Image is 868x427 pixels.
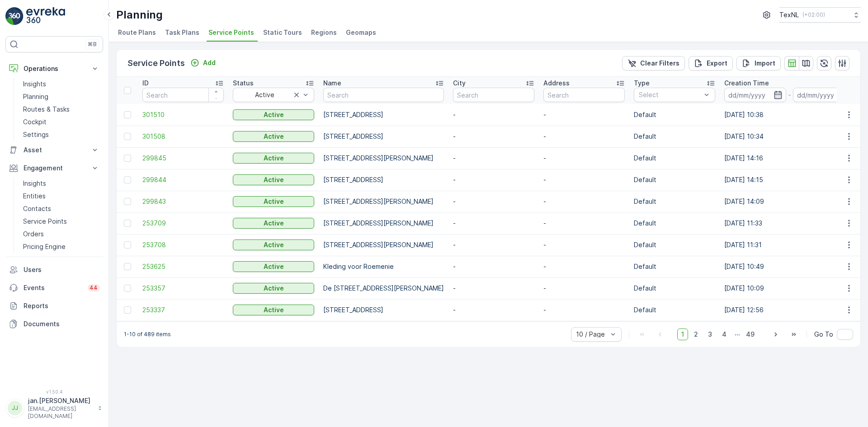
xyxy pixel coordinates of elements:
p: Active [264,305,284,314]
p: - [543,175,625,184]
span: 253708 [142,240,224,249]
p: - [453,305,534,314]
span: v 1.50.4 [5,389,103,394]
a: Settings [19,128,103,141]
button: Export [689,56,733,70]
a: Planning [19,90,103,103]
input: Search [453,88,534,102]
a: 299843 [142,197,224,206]
button: TexNL(+02:00) [779,7,861,23]
button: Active [233,153,314,164]
p: Reports [24,301,99,310]
p: - [453,197,534,206]
p: Operations [24,64,85,73]
a: 253625 [142,262,224,271]
p: [EMAIL_ADDRESS][DOMAIN_NAME] [28,405,93,420]
img: logo [5,7,24,25]
div: Toggle Row Selected [124,285,131,292]
button: Add [187,57,219,68]
p: jan.[PERSON_NAME] [28,396,93,405]
a: 253709 [142,219,224,228]
input: Search [543,88,625,102]
a: Insights [19,177,103,190]
button: Active [233,305,314,315]
p: - [453,284,534,293]
span: 2 [690,328,702,340]
p: City [453,79,466,88]
p: - [453,110,534,119]
input: dd/mm/yyyy [793,88,855,102]
span: 1 [677,328,688,340]
a: 299844 [142,175,224,184]
span: 253357 [142,284,224,293]
div: Toggle Row Selected [124,241,131,249]
p: Add [203,58,216,67]
td: [DATE] 12:56 [720,299,859,321]
div: Toggle Row Selected [124,306,131,314]
a: Documents [5,315,103,333]
p: Default [634,305,715,314]
a: Events44 [5,279,103,297]
button: Engagement [5,159,103,177]
div: JJ [8,401,22,415]
td: [DATE] 14:09 [720,191,859,212]
div: Toggle Row Selected [124,133,131,140]
p: [STREET_ADDRESS] [323,175,444,184]
p: [STREET_ADDRESS] [323,110,444,119]
p: Service Points [127,57,185,70]
p: 1-10 of 489 items [124,331,171,338]
p: Select [639,90,701,99]
button: Active [233,174,314,185]
div: Toggle Row Selected [124,111,131,118]
button: Active [233,196,314,207]
span: 4 [718,328,731,340]
p: Default [634,132,715,141]
td: [DATE] 10:38 [720,104,859,126]
p: - [543,132,625,141]
p: Planning [23,92,48,101]
p: TexNL [779,10,799,19]
td: [DATE] 14:16 [720,147,859,169]
p: Export [707,59,727,68]
span: 49 [742,328,759,340]
p: Active [264,284,284,293]
p: Default [634,240,715,249]
span: Service Points [208,28,254,37]
button: Active [233,261,314,272]
td: [DATE] 14:15 [720,169,859,191]
a: Contacts [19,202,103,215]
td: [DATE] 10:34 [720,126,859,147]
a: 301508 [142,132,224,141]
p: Planning [116,8,163,22]
span: Geomaps [346,28,376,37]
p: Creation Time [724,79,769,88]
input: dd/mm/yyyy [724,88,786,102]
p: Address [543,79,570,88]
div: Toggle Row Selected [124,220,131,227]
div: Toggle Row Selected [124,155,131,162]
p: Default [634,262,715,271]
p: Name [323,79,341,88]
a: Orders [19,228,103,240]
p: - [543,305,625,314]
button: Asset [5,141,103,159]
p: Active [264,219,284,228]
div: Toggle Row Selected [124,198,131,205]
p: Active [264,262,284,271]
p: - [543,219,625,228]
div: Toggle Row Selected [124,263,131,270]
p: Engagement [24,164,85,173]
p: - [453,262,534,271]
p: Insights [23,179,46,188]
p: Users [24,265,99,274]
button: Import [736,56,781,70]
p: - [543,240,625,249]
button: Active [233,131,314,142]
p: Cockpit [23,117,47,127]
p: - [543,154,625,163]
p: [STREET_ADDRESS][PERSON_NAME] [323,197,444,206]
